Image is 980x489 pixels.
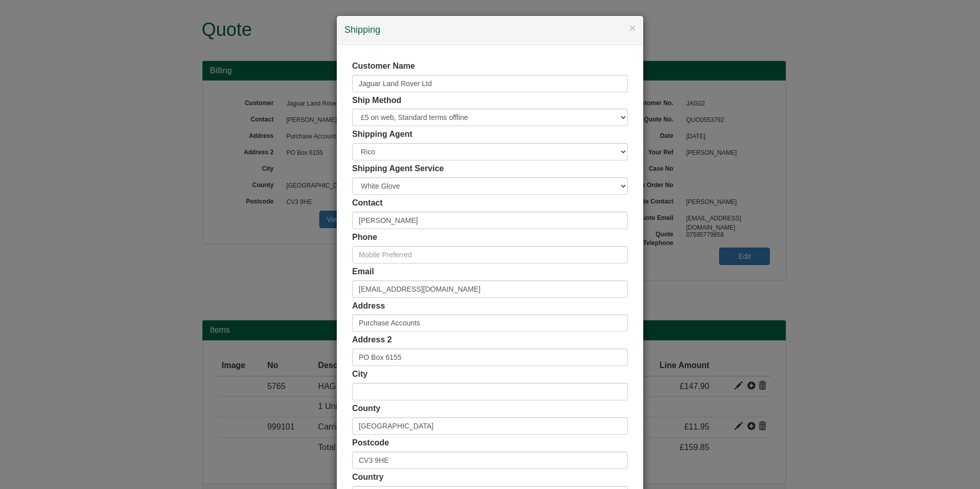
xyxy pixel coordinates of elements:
input: Mobile Preferred [352,246,628,263]
label: Address [352,300,385,312]
label: Address 2 [352,334,392,346]
h4: Shipping [344,24,636,37]
label: Country [352,472,383,483]
label: Contact [352,197,383,209]
button: × [629,23,636,33]
label: Customer Name [352,60,415,72]
label: Email [352,266,374,278]
label: Ship Method [352,95,401,107]
label: County [352,403,380,415]
label: Shipping Agent [352,129,413,140]
label: Shipping Agent Service [352,163,444,175]
label: City [352,369,367,380]
label: Phone [352,232,377,243]
label: Postcode [352,437,389,449]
